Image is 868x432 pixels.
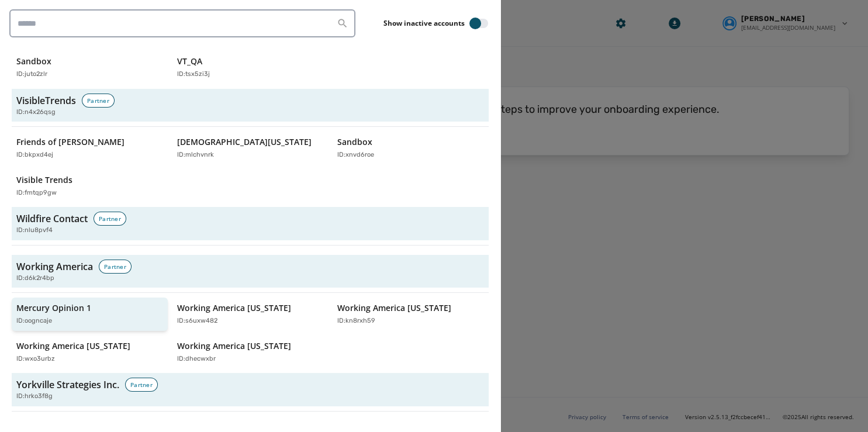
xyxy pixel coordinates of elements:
[177,302,291,314] p: Working America [US_STATE]
[16,274,54,284] span: ID: d6k2r4bp
[337,302,451,314] p: Working America [US_STATE]
[16,108,56,117] span: ID: n4x26qsg
[125,378,158,392] div: Partner
[177,136,312,148] p: [DEMOGRAPHIC_DATA][US_STATE]
[16,94,76,108] h3: VisibleTrends
[16,392,53,402] span: ID: hrko3f8g
[337,316,375,326] p: ID: kn8rxh59
[177,316,217,326] p: ID: s6uxw482
[177,354,216,364] p: ID: dhecwxbr
[12,373,489,406] button: Yorkville Strategies Inc.PartnerID:hrko3f8g
[177,70,210,80] p: ID: tsx5zi3j
[16,340,130,352] p: Working America [US_STATE]
[12,51,168,84] button: SandboxID:juto2zlr
[172,298,328,331] button: Working America [US_STATE]ID:s6uxw482
[16,212,88,226] h3: Wildfire Contact
[172,336,328,369] button: Working America [US_STATE]ID:dhecwxbr
[16,70,47,80] p: ID: juto2zlr
[12,207,489,240] button: Wildfire ContactPartnerID:nlu8pvf4
[12,89,489,122] button: VisibleTrendsPartnerID:n4x26qsg
[12,132,168,165] button: Friends of [PERSON_NAME]ID:bkpxd4ej
[333,132,489,165] button: SandboxID:xnvd6roe
[177,150,214,160] p: ID: mlchvnrk
[337,150,374,160] p: ID: xnvd6roe
[82,94,115,108] div: Partner
[383,19,465,28] label: Show inactive accounts
[337,136,372,148] p: Sandbox
[16,378,119,392] h3: Yorkville Strategies Inc.
[16,226,53,236] span: ID: nlu8pvf4
[16,260,93,274] h3: Working America
[99,260,132,274] div: Partner
[16,316,52,326] p: ID: oogncaje
[12,298,168,331] button: Mercury Opinion 1ID:oogncaje
[172,132,328,165] button: [DEMOGRAPHIC_DATA][US_STATE]ID:mlchvnrk
[172,51,328,84] button: VT_QAID:tsx5zi3j
[12,336,168,369] button: Working America [US_STATE]ID:wxo3urbz
[16,150,53,160] p: ID: bkpxd4ej
[177,340,291,352] p: Working America [US_STATE]
[16,174,72,186] p: Visible Trends
[16,188,57,198] p: ID: fmtqp9gw
[12,170,168,203] button: Visible TrendsID:fmtqp9gw
[16,354,55,364] p: ID: wxo3urbz
[16,56,51,67] p: Sandbox
[12,255,489,288] button: Working AmericaPartnerID:d6k2r4bp
[16,136,125,148] p: Friends of [PERSON_NAME]
[94,212,126,226] div: Partner
[177,56,202,67] p: VT_QA
[333,298,489,331] button: Working America [US_STATE]ID:kn8rxh59
[16,302,91,314] p: Mercury Opinion 1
